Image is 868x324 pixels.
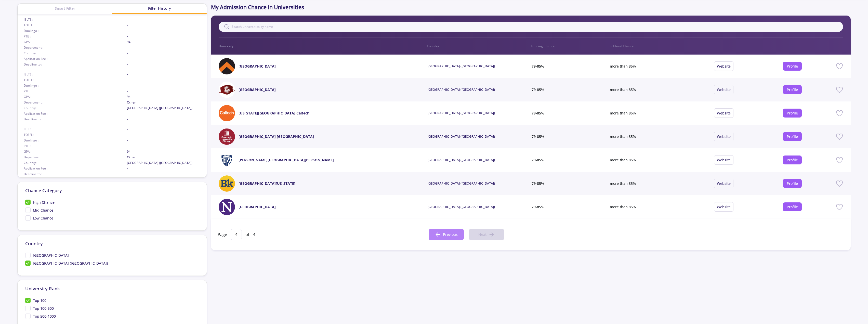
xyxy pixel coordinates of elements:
[427,134,495,139] span: [GEOGRAPHIC_DATA] ([GEOGRAPHIC_DATA])
[127,40,201,44] span: 94
[787,64,798,69] a: Profile
[127,57,201,61] span: -
[783,202,802,211] button: Profile
[24,23,127,28] span: TOEFL :
[24,149,127,154] span: GPA :
[714,108,733,118] button: Website
[127,45,201,50] span: -
[33,208,53,213] span: Mid Chance
[253,232,255,237] span: 4
[717,181,731,186] a: Website
[717,87,731,92] a: Website
[787,134,798,139] a: Profile
[787,111,798,115] a: Profile
[783,109,802,118] button: Profile
[714,132,733,141] button: Website
[427,204,495,210] span: [GEOGRAPHIC_DATA] ([GEOGRAPHIC_DATA])
[239,110,309,116] a: [US_STATE][GEOGRAPHIC_DATA] Caltech
[717,134,731,139] a: Website
[127,100,201,105] span: Other
[24,172,127,176] span: Deadline to :
[532,134,544,139] span: 79-85%
[127,34,201,39] span: -
[245,232,249,237] span: of
[239,87,276,92] a: [GEOGRAPHIC_DATA]
[787,181,798,186] a: Profile
[127,155,201,160] span: Other
[24,106,127,110] span: Country :
[610,110,636,116] span: more than 85%
[787,158,798,162] a: Profile
[33,314,56,319] span: Top 500-1000
[427,87,495,92] span: [GEOGRAPHIC_DATA] ([GEOGRAPHIC_DATA])
[24,51,127,56] span: Country :
[714,85,733,94] button: Website
[33,200,55,205] span: High Chance
[427,111,495,116] span: [GEOGRAPHIC_DATA] ([GEOGRAPHIC_DATA])
[787,87,798,92] a: Profile
[610,134,636,139] span: more than 85%
[25,285,199,292] p: University Rank
[24,155,127,160] span: Department :
[24,127,127,132] span: IELTS :
[33,253,69,258] span: [GEOGRAPHIC_DATA]
[24,100,127,105] span: Department :
[24,45,127,50] span: Department :
[239,63,276,69] a: [GEOGRAPHIC_DATA]
[25,240,199,247] p: Country
[127,144,201,148] span: -
[610,63,636,69] span: more than 85%
[24,72,127,77] span: IELTS :
[610,87,636,92] span: more than 85%
[427,64,495,69] span: [GEOGRAPHIC_DATA] ([GEOGRAPHIC_DATA])
[531,44,609,48] p: Funding Chance
[610,181,636,186] span: more than 85%
[24,166,127,171] span: Application Fee :
[783,155,802,164] button: Profile
[610,204,636,210] span: more than 85%
[532,110,544,116] span: 79-85%
[532,63,544,69] span: 79-85%
[24,57,127,61] span: Application Fee :
[127,111,201,116] span: -
[427,158,495,163] span: [GEOGRAPHIC_DATA] ([GEOGRAPHIC_DATA])
[127,23,201,28] span: -
[24,133,127,137] span: TOEFL :
[127,106,201,110] span: [GEOGRAPHIC_DATA] ([GEOGRAPHIC_DATA])
[127,172,201,176] span: -
[127,17,201,22] span: -
[783,132,802,141] button: Profile
[717,204,731,209] a: Website
[532,181,544,186] span: 79-85%
[127,95,201,99] span: 94
[127,133,201,137] span: -
[218,232,227,237] span: Page
[783,62,802,71] button: Profile
[427,181,495,186] span: [GEOGRAPHIC_DATA] ([GEOGRAPHIC_DATA])
[24,161,127,165] span: Country :
[24,83,127,88] span: Duolingo :
[24,78,127,82] span: TOEFL :
[24,62,127,67] span: Deadline to :
[127,83,201,88] span: -
[239,204,276,210] a: [GEOGRAPHIC_DATA]
[427,44,531,48] p: Country
[24,117,127,122] span: Deadline to :
[33,298,46,303] span: Top 100
[429,229,464,240] button: Previous
[219,22,843,32] input: Search universities by name
[24,40,127,44] span: GPA :
[783,85,802,94] button: Profile
[18,4,112,13] div: Smart Filter
[127,29,201,33] span: -
[714,155,733,165] button: Website
[112,4,207,13] div: Filter History
[469,229,504,240] button: Next
[24,89,127,94] span: PTE :
[239,181,295,186] a: [GEOGRAPHIC_DATA][US_STATE]
[127,51,201,56] span: -
[714,179,733,188] button: Website
[211,3,851,11] p: My Admission Chance in Universities
[532,87,544,92] span: 79-85%
[24,29,127,33] span: Duolingo :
